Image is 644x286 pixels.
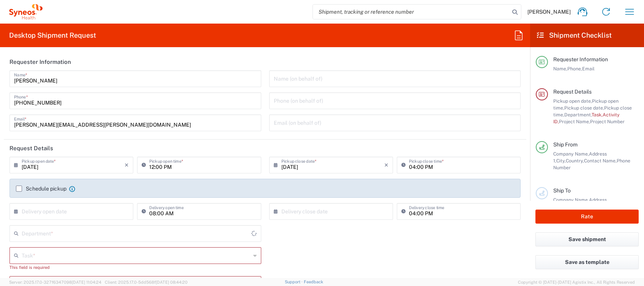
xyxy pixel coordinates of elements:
[537,31,612,40] h2: Shipment Checklist
[553,66,567,71] span: Name,
[592,112,603,118] span: Task,
[553,89,592,95] span: Request Details
[553,141,578,148] span: Ship From
[553,187,571,194] span: Ship To
[567,66,582,71] span: Phone,
[72,280,101,284] span: [DATE] 11:04:24
[384,159,388,171] i: ×
[9,31,96,40] h2: Desktop Shipment Request
[313,5,510,19] input: Shipment, tracking or reference number
[564,105,604,111] span: Pickup close date,
[9,280,101,284] span: Server: 2025.17.0-327f6347098
[304,280,323,284] a: Feedback
[556,158,566,164] span: City,
[535,210,639,224] button: Rate
[156,280,188,284] span: [DATE] 08:44:20
[125,159,129,171] i: ×
[566,158,584,164] span: Country,
[285,280,304,284] a: Support
[527,8,571,15] span: [PERSON_NAME]
[584,158,617,164] span: Contact Name,
[535,255,639,269] button: Save as template
[16,186,66,192] label: Schedule pickup
[553,151,589,157] span: Company Name,
[590,119,625,124] span: Project Number
[9,145,53,152] h2: Request Details
[564,112,592,118] span: Department,
[9,58,71,66] h2: Requester Information
[553,197,589,203] span: Company Name,
[553,98,592,104] span: Pickup open date,
[553,56,608,62] span: Requester Information
[559,119,590,124] span: Project Name,
[535,232,639,246] button: Save shipment
[518,279,635,286] span: Copyright © [DATE]-[DATE] Agistix Inc., All Rights Reserved
[9,264,261,271] div: This field is required
[582,66,595,71] span: Email
[105,280,188,284] span: Client: 2025.17.0-5dd568f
